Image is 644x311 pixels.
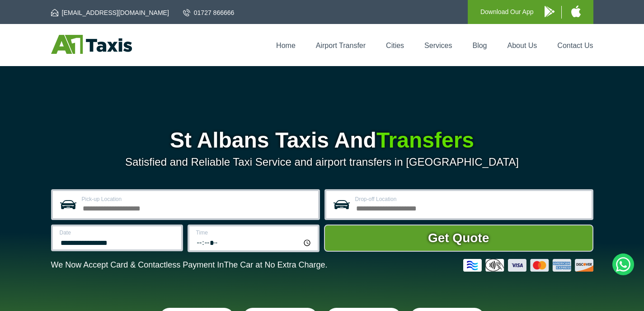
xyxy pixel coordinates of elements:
[51,8,169,17] a: [EMAIL_ADDRESS][DOMAIN_NAME]
[82,196,313,202] label: Pick-up Location
[386,42,404,49] a: Cities
[571,5,581,17] img: A1 Taxis iPhone App
[51,129,593,151] h1: St Albans Taxis And
[276,42,296,49] a: Home
[355,196,586,202] label: Drop-off Location
[545,6,555,17] img: A1 Taxis Android App
[60,230,176,235] label: Date
[196,230,312,235] label: Time
[324,225,593,252] button: Get Quote
[183,8,235,17] a: 01727 866666
[316,42,366,49] a: Airport Transfer
[51,156,593,168] p: Satisfied and Reliable Taxi Service and airport transfers in [GEOGRAPHIC_DATA]
[472,42,487,49] a: Blog
[51,35,132,54] img: A1 Taxis St Albans LTD
[508,42,537,49] a: About Us
[224,260,327,269] span: The Car at No Extra Charge.
[51,260,328,270] p: We Now Accept Card & Contactless Payment In
[480,6,534,18] p: Download Our App
[463,259,593,272] img: Credit And Debit Cards
[376,128,474,152] span: Transfers
[424,42,452,49] a: Services
[557,42,593,49] a: Contact Us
